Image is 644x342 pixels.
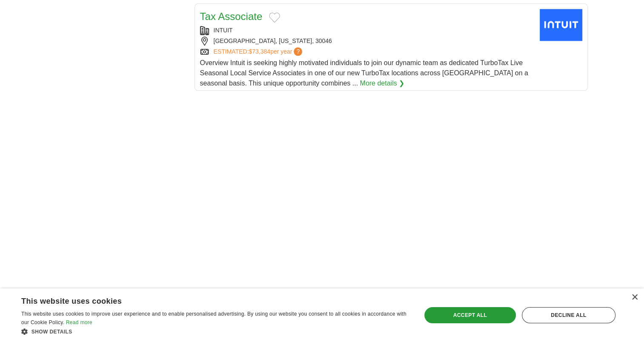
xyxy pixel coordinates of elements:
[200,59,528,87] span: Overview Intuit is seeking highly motivated individuals to join our dynamic team as dedicated Tur...
[424,307,516,323] div: Accept all
[249,48,270,55] span: $73,384
[214,47,304,56] a: ESTIMATED:$73,384per year?
[522,307,615,323] div: Decline all
[631,294,638,301] div: Close
[214,27,233,34] a: INTUIT
[294,47,302,56] span: ?
[21,294,388,306] div: This website uses cookies
[269,12,280,23] button: Add to favorite jobs
[200,37,533,46] div: [GEOGRAPHIC_DATA], [US_STATE], 30046
[200,11,263,22] a: Tax Associate
[540,9,582,41] img: Intuit logo
[66,319,92,325] a: Read more, opens a new window
[21,327,409,336] div: Show details
[31,329,72,335] span: Show details
[360,78,404,88] a: More details ❯
[21,311,406,325] span: This website uses cookies to improve user experience and to enable personalised advertising. By u...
